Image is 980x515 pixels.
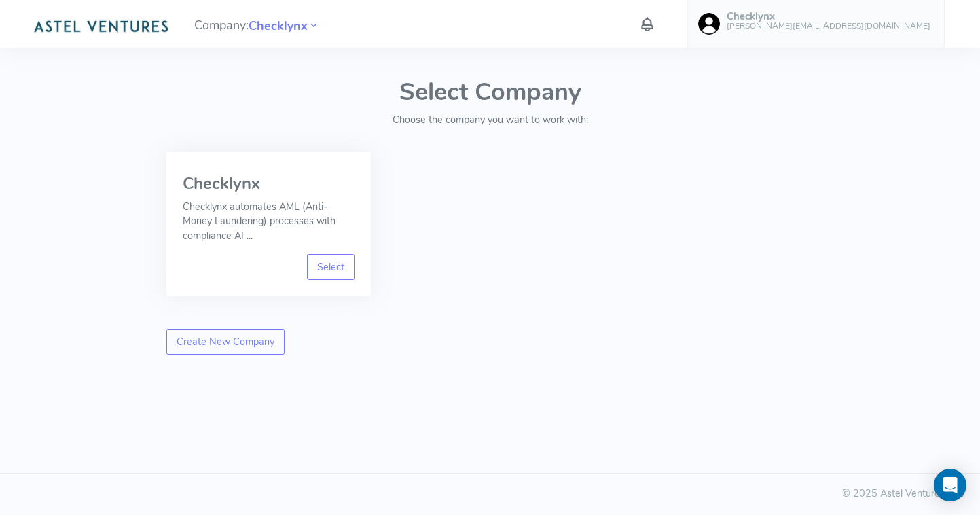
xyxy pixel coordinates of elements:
h3: Checklynx [183,175,355,192]
h1: Select Company [166,79,814,106]
div: © 2025 Astel Ventures Ltd. [16,486,964,501]
p: Choose the company you want to work with: [166,113,814,128]
img: user-image [698,13,720,35]
div: Open Intercom Messenger [934,469,966,501]
a: Select [307,254,355,280]
a: Checklynx [249,17,308,33]
h6: [PERSON_NAME][EMAIL_ADDRESS][DOMAIN_NAME] [727,22,930,31]
p: Checklynx automates AML (Anti-Money Laundering) processes with compliance AI ... [183,200,355,244]
span: Checklynx [249,17,308,35]
a: Create New Company [166,329,285,355]
h5: Checklynx [727,11,930,22]
span: Company: [194,12,320,36]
